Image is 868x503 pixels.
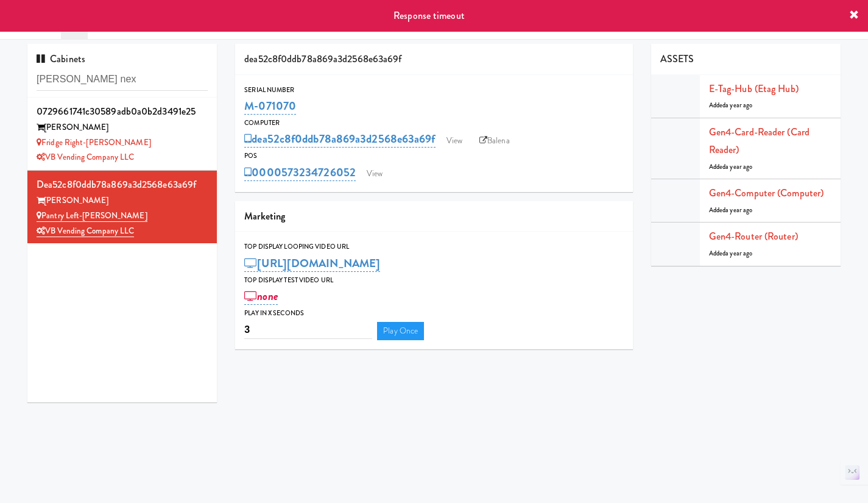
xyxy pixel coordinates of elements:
div: [PERSON_NAME] [37,120,208,135]
span: Added [709,205,753,215]
div: 0729661741c30589adb0a0b2d3491e25 [37,102,208,121]
span: a year ago [725,205,752,215]
a: dea52c8f0ddb78a869a3d2568e63a69f [244,130,435,148]
div: [PERSON_NAME] [37,193,208,209]
span: Marketing [244,209,285,223]
a: none [244,288,278,305]
a: View [361,165,389,183]
span: Added [709,101,753,110]
a: M-071070 [244,98,296,115]
a: Gen4-router (Router) [709,229,798,243]
span: a year ago [725,162,752,171]
li: dea52c8f0ddb78a869a3d2568e63a69f[PERSON_NAME] Pantry Left-[PERSON_NAME]VB Vending Company LLC [27,171,217,243]
div: Serial Number [244,84,624,96]
div: dea52c8f0ddb78a869a3d2568e63a69f [37,176,208,194]
span: Added [709,249,753,258]
li: 0729661741c30589adb0a0b2d3491e25[PERSON_NAME] Fridge Right-[PERSON_NAME]VB Vending Company LLC [27,98,217,171]
span: a year ago [725,249,752,258]
div: Play in X seconds [244,307,624,319]
a: View [440,132,468,150]
span: Cabinets [37,52,85,66]
div: Computer [244,117,624,129]
a: [URL][DOMAIN_NAME] [244,255,380,272]
a: Pantry Left-[PERSON_NAME] [37,210,147,222]
span: Response timeout [393,9,465,23]
div: dea52c8f0ddb78a869a3d2568e63a69f [235,44,633,75]
span: ASSETS [660,52,694,66]
div: POS [244,150,624,162]
span: a year ago [725,101,752,110]
a: Gen4-computer (Computer) [709,186,824,200]
a: VB Vending Company LLC [37,225,134,237]
div: Top Display Test Video Url [244,274,624,287]
input: Search cabinets [37,68,208,91]
a: Gen4-card-reader (Card Reader) [709,125,810,157]
a: 0000573234726052 [244,164,356,181]
a: Play Once [377,322,424,340]
span: Added [709,162,753,171]
div: Top Display Looping Video Url [244,241,624,253]
a: Balena [473,132,516,150]
a: E-tag-hub (Etag Hub) [709,82,799,96]
a: Fridge Right-[PERSON_NAME] [37,137,151,148]
a: VB Vending Company LLC [37,151,134,163]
